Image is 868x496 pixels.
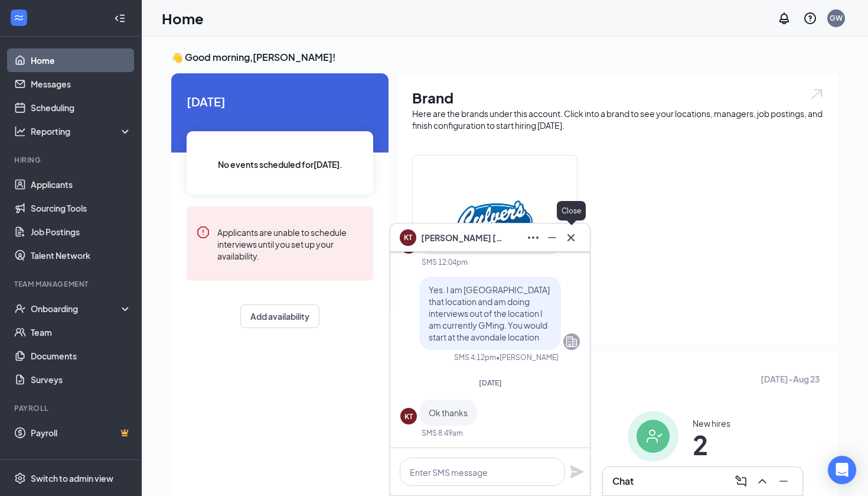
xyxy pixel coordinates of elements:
[31,368,132,391] a: Surveys
[564,335,579,349] svg: Company
[557,201,586,221] div: Close
[14,472,26,484] svg: Settings
[14,279,129,289] div: Team Management
[31,196,132,220] a: Sourcing Tools
[479,378,502,387] span: [DATE]
[761,372,820,385] span: [DATE] - Aug 23
[429,407,468,418] span: Ok thanks
[612,475,634,488] h3: Chat
[628,411,678,462] img: icon
[31,303,122,315] div: Onboarding
[31,96,132,119] a: Scheduling
[240,304,319,328] button: Add availability
[171,51,838,64] h3: 👋 Good morning, [PERSON_NAME] !
[31,220,132,244] a: Job Postings
[732,472,750,491] button: ComposeMessage
[454,352,496,362] div: SMS 4:12pm
[543,228,562,247] button: Minimize
[524,228,543,247] button: Ellipses
[31,421,132,445] a: PayrollCrown
[162,8,204,28] h1: Home
[31,344,132,368] a: Documents
[31,173,132,196] a: Applicants
[14,155,129,165] div: Hiring
[114,12,126,24] svg: Collapse
[429,284,550,342] span: Yes. I am [GEOGRAPHIC_DATA] that location and am doing interviews out of the location I am curren...
[217,225,364,262] div: Applicants are unable to schedule interviews until you set up your availability.
[218,158,342,171] span: No events scheduled for [DATE] .
[31,125,132,137] div: Reporting
[564,231,578,245] svg: Cross
[803,11,817,25] svg: QuestionInfo
[196,225,210,239] svg: Error
[776,474,791,488] svg: Minimize
[526,231,540,245] svg: Ellipses
[404,411,413,422] div: KT
[14,403,129,413] div: Payroll
[457,183,533,258] img: Culver's
[755,474,769,488] svg: ChevronUp
[828,456,856,484] div: Open Intercom Messenger
[421,231,504,244] span: [PERSON_NAME] [PERSON_NAME]
[14,303,26,315] svg: UserCheck
[31,320,132,344] a: Team
[412,87,824,108] h1: Brand
[31,472,113,484] div: Switch to admin view
[753,472,772,491] button: ChevronUp
[777,11,791,25] svg: Notifications
[31,244,132,267] a: Talent Network
[693,434,730,455] span: 2
[545,231,559,245] svg: Minimize
[187,92,373,111] span: [DATE]
[774,472,793,491] button: Minimize
[422,428,463,438] div: SMS 8:49am
[734,474,748,488] svg: ComposeMessage
[13,12,25,24] svg: WorkstreamLogo
[31,48,132,72] a: Home
[570,465,584,479] svg: Plane
[693,417,730,429] div: New hires
[412,108,824,131] div: Here are the brands under this account. Click into a brand to see your locations, managers, job p...
[809,87,824,101] img: open.6027fd2a22e1237b5b06.svg
[31,72,132,96] a: Messages
[830,13,843,23] div: GW
[14,125,26,137] svg: Analysis
[562,228,580,247] button: Cross
[422,257,468,267] div: SMS 12:04pm
[496,352,559,362] span: • [PERSON_NAME]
